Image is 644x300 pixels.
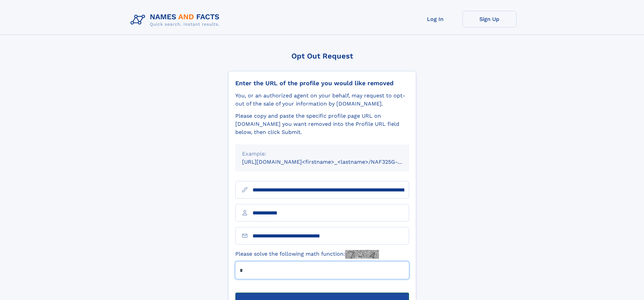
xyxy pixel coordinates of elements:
[235,92,409,108] div: You, or an authorized agent on your behalf, may request to opt-out of the sale of your informatio...
[235,79,409,87] div: Enter the URL of the profile you would like removed
[235,250,379,259] label: Please solve the following math function:
[242,150,402,158] div: Example:
[228,52,416,60] div: Opt Out Request
[128,11,225,29] img: Logo Names and Facts
[235,112,409,136] div: Please copy and paste the specific profile page URL on [DOMAIN_NAME] you want removed into the Pr...
[242,159,422,165] small: [URL][DOMAIN_NAME]<firstname>_<lastname>/NAF325G-xxxxxxxx
[408,11,462,27] a: Log In
[462,11,517,27] a: Sign Up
